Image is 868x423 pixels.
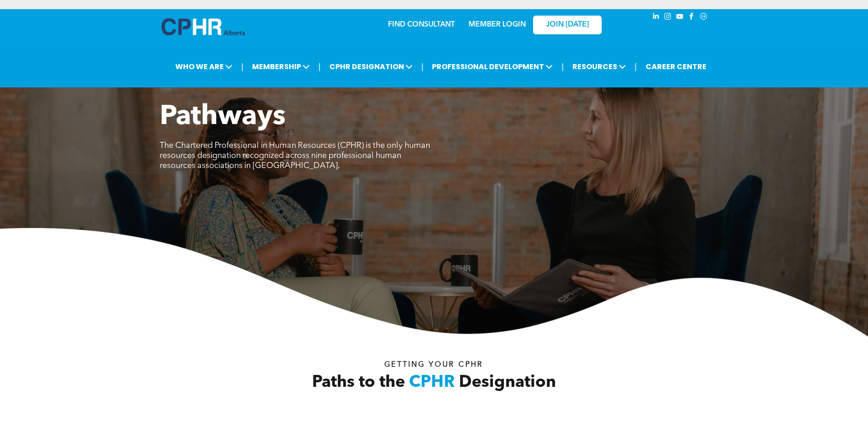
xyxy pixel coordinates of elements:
[160,103,286,131] span: Pathways
[663,11,673,24] a: instagram
[421,57,424,76] li: |
[384,361,483,369] span: Getting your Cphr
[327,58,415,75] span: CPHR DESIGNATION
[570,58,629,75] span: RESOURCES
[429,58,555,75] span: PROFESSIONAL DEVELOPMENT
[699,11,709,24] a: Social network
[249,58,313,75] span: MEMBERSHIP
[173,58,235,75] span: WHO WE ARE
[687,11,697,24] a: facebook
[635,57,637,76] li: |
[312,374,405,391] span: Paths to the
[533,16,602,34] a: JOIN [DATE]
[643,58,709,75] a: CAREER CENTRE
[409,374,455,391] span: CPHR
[459,374,556,391] span: Designation
[546,21,589,29] span: JOIN [DATE]
[162,18,245,35] img: A blue and white logo for cp alberta
[675,11,685,24] a: youtube
[561,57,564,76] li: |
[241,57,243,76] li: |
[469,21,526,28] a: MEMBER LOGIN
[160,141,430,170] span: The Chartered Professional in Human Resources (CPHR) is the only human resources designation reco...
[388,21,455,28] a: FIND CONSULTANT
[318,57,321,76] li: |
[651,11,661,24] a: linkedin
